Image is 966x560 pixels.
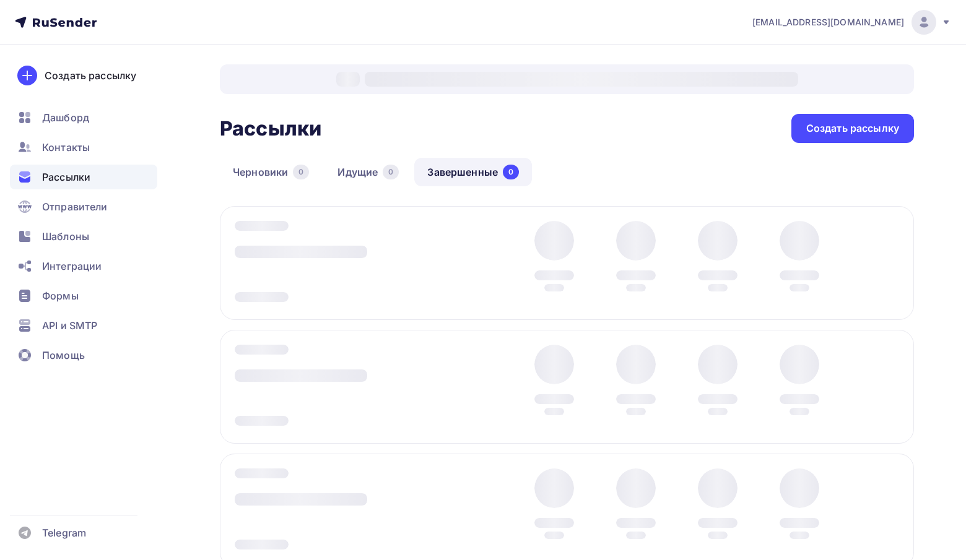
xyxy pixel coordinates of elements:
[752,16,904,28] span: [EMAIL_ADDRESS][DOMAIN_NAME]
[324,158,412,186] a: Идущие0
[42,525,86,540] span: Telegram
[10,283,157,308] a: Формы
[752,10,951,35] a: [EMAIL_ADDRESS][DOMAIN_NAME]
[42,110,89,125] span: Дашборд
[10,105,157,130] a: Дашборд
[383,165,399,179] div: 0
[10,165,157,189] a: Рассылки
[220,158,322,186] a: Черновики0
[42,170,90,184] span: Рассылки
[42,348,85,363] span: Помощь
[220,116,321,141] h2: Рассылки
[10,224,157,249] a: Шаблоны
[42,140,90,155] span: Контакты
[293,165,309,179] div: 0
[806,121,899,136] div: Создать рассылку
[414,158,532,186] a: Завершенные0
[42,288,79,303] span: Формы
[503,165,519,179] div: 0
[10,135,157,160] a: Контакты
[42,199,108,214] span: Отправители
[42,318,97,333] span: API и SMTP
[45,68,136,83] div: Создать рассылку
[42,259,102,274] span: Интеграции
[10,194,157,219] a: Отправители
[42,229,89,244] span: Шаблоны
